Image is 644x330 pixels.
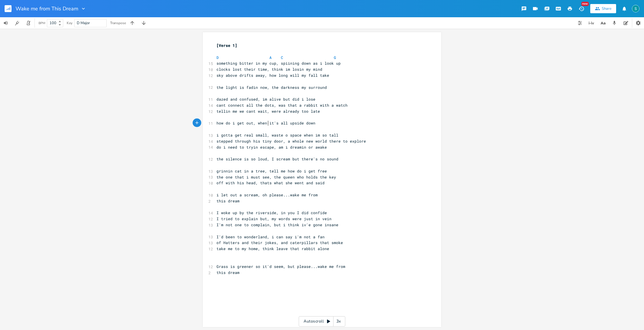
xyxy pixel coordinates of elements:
[216,264,345,269] span: Grass is greener so it'd seem, but please...wake me from
[281,55,283,60] span: C
[632,5,639,12] img: Stevie Jay
[216,270,239,275] span: this dream
[299,316,345,327] div: Autoscroll
[216,210,327,215] span: I woke up by the riverside, in you I did confide
[216,97,315,102] span: dazed and confused, im alive but did i lose
[216,145,327,150] span: do i need to tryin escape, am i dreamin or awake
[216,168,327,174] span: grinnin cat in a tree, tell me how do i get free
[216,133,338,138] span: i gotta get real small, waste o space when im so tall
[216,139,366,144] span: stepped through his tiny door, a whole new world there to explore
[216,120,315,126] span: how do i get out, when it's all upside down
[16,6,78,11] span: Wake me from This Dream
[590,4,616,13] button: Share
[216,222,338,227] span: I'm not one to complain, but i think iv'e gone insane
[216,234,325,239] span: I'd been to wonderland, i can say i'm not a fan
[67,21,72,25] div: Key
[269,55,272,60] span: A
[216,198,239,204] span: this dream
[216,174,336,180] span: the one that i must see, the queen who holds the key
[581,2,589,6] div: New
[576,3,587,14] button: New
[77,20,90,26] span: D Major
[216,61,341,66] span: something bitter in my cup, spiining down as i look up
[216,156,338,162] span: the silence is so loud, I scream but there's no sound
[216,192,318,197] span: i let out a scream, oh please...wake me from
[110,21,126,25] div: Transpose
[216,180,325,185] span: off with his head, thats what she went and said
[216,109,320,114] span: tellin me we cant wait, were already too late
[602,6,612,11] div: Share
[216,216,331,221] span: I tried to explain but, my words were just in vein
[216,73,329,78] span: sky above drifts away, how long will my fall take
[333,316,344,327] div: 3x
[216,246,329,251] span: take me to my home, think leave that rabbit alone
[216,67,322,72] span: clocks lost their time, think im losin my mind
[216,85,327,90] span: the light is fadin now, the darkness my surround
[39,22,45,25] div: BPM
[216,240,343,245] span: of Hatters and their jokes, and caterpillars that smoke
[334,55,336,60] span: G
[216,103,348,108] span: cant connect all the dots, was that a rabbit with a watch
[216,43,237,48] span: [Verse 1]
[216,55,219,60] span: D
